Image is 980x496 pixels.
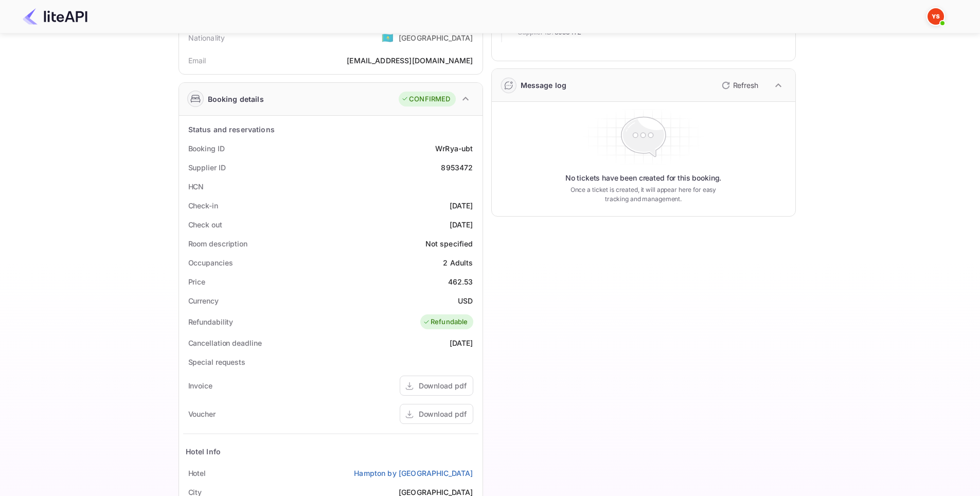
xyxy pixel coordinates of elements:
div: Occupancies [188,257,233,268]
p: No tickets have been created for this booking. [565,173,722,183]
div: Nationality [188,32,225,43]
div: Booking details [208,94,264,104]
div: Check-in [188,200,218,211]
div: Currency [188,295,219,306]
div: Cancellation deadline [188,338,262,348]
div: 8953472 [441,162,473,173]
div: Room description [188,238,247,249]
div: HCN [188,181,204,192]
div: CONFIRMED [401,94,450,104]
div: 2 Adults [443,257,473,268]
div: USD [458,295,473,306]
div: Download pdf [419,409,467,419]
div: Not specified [425,238,473,249]
img: LiteAPI Logo [23,8,87,25]
div: Price [188,276,206,287]
div: Download pdf [419,380,467,391]
div: Refundability [188,316,234,327]
div: Voucher [188,409,216,419]
a: Hampton by [GEOGRAPHIC_DATA] [354,468,473,479]
div: Booking ID [188,143,225,154]
div: Hotel Info [186,446,221,457]
p: Refresh [733,80,758,91]
div: [DATE] [450,338,473,348]
div: [GEOGRAPHIC_DATA] [399,32,473,43]
div: Message log [521,80,567,91]
div: Supplier ID [188,162,226,173]
div: 462.53 [448,276,473,287]
div: Check out [188,219,222,230]
div: [EMAIL_ADDRESS][DOMAIN_NAME] [347,55,473,66]
div: [DATE] [450,200,473,211]
button: Refresh [716,77,762,94]
div: Invoice [188,380,212,391]
img: Yandex Support [928,8,944,25]
div: Hotel [188,468,206,479]
div: Email [188,55,206,66]
div: WrRya-ubt [435,143,473,154]
span: United States [382,28,394,47]
div: Refundable [423,317,468,327]
div: Status and reservations [188,124,275,135]
p: Once a ticket is created, it will appear here for easy tracking and management. [562,185,725,204]
div: [DATE] [450,219,473,230]
div: Special requests [188,357,245,367]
